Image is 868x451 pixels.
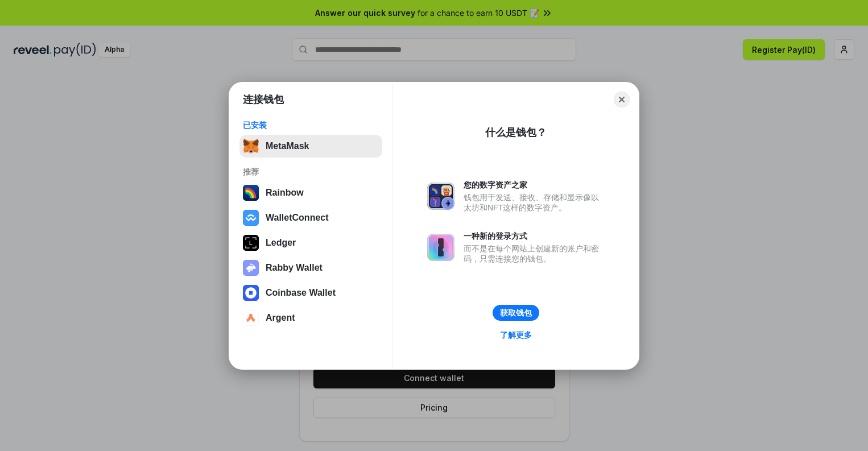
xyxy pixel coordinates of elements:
div: 钱包用于发送、接收、存储和显示像以太坊和NFT这样的数字资产。 [464,192,605,213]
img: svg+xml,%3Csvg%20fill%3D%22none%22%20height%3D%2233%22%20viewBox%3D%220%200%2035%2033%22%20width%... [243,138,259,154]
button: WalletConnect [239,206,382,229]
div: 已安装 [243,120,379,130]
img: svg+xml,%3Csvg%20xmlns%3D%22http%3A%2F%2Fwww.w3.org%2F2000%2Fsvg%22%20fill%3D%22none%22%20viewBox... [427,234,454,261]
div: 什么是钱包？ [485,126,547,139]
button: Argent [239,307,382,329]
img: svg+xml,%3Csvg%20width%3D%2228%22%20height%3D%2228%22%20viewBox%3D%220%200%2028%2028%22%20fill%3D... [243,310,259,326]
img: svg+xml,%3Csvg%20xmlns%3D%22http%3A%2F%2Fwww.w3.org%2F2000%2Fsvg%22%20fill%3D%22none%22%20viewBox... [243,260,259,276]
h1: 连接钱包 [243,93,284,106]
div: 了解更多 [500,330,532,340]
div: 您的数字资产之家 [464,180,605,190]
button: Coinbase Wallet [239,282,382,304]
img: svg+xml,%3Csvg%20xmlns%3D%22http%3A%2F%2Fwww.w3.org%2F2000%2Fsvg%22%20fill%3D%22none%22%20viewBox... [427,183,454,210]
button: Close [614,92,630,107]
div: Coinbase Wallet [266,288,336,298]
img: svg+xml,%3Csvg%20width%3D%22120%22%20height%3D%22120%22%20viewBox%3D%220%200%20120%20120%22%20fil... [243,185,259,201]
div: MetaMask [266,141,309,151]
div: Ledger [266,238,296,248]
div: Argent [266,313,295,323]
div: 而不是在每个网站上创建新的账户和密码，只需连接您的钱包。 [464,243,605,264]
div: 一种新的登录方式 [464,231,605,241]
div: 推荐 [243,167,379,177]
div: 获取钱包 [500,308,532,318]
img: svg+xml,%3Csvg%20xmlns%3D%22http%3A%2F%2Fwww.w3.org%2F2000%2Fsvg%22%20width%3D%2228%22%20height%3... [243,235,259,251]
button: Ledger [239,231,382,254]
a: 了解更多 [493,328,539,342]
button: 获取钱包 [493,305,539,321]
div: WalletConnect [266,213,329,223]
img: svg+xml,%3Csvg%20width%3D%2228%22%20height%3D%2228%22%20viewBox%3D%220%200%2028%2028%22%20fill%3D... [243,210,259,226]
button: Rainbow [239,181,382,204]
img: svg+xml,%3Csvg%20width%3D%2228%22%20height%3D%2228%22%20viewBox%3D%220%200%2028%2028%22%20fill%3D... [243,285,259,301]
div: Rainbow [266,188,304,198]
div: Rabby Wallet [266,263,323,273]
button: Rabby Wallet [239,256,382,279]
button: MetaMask [239,135,382,158]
